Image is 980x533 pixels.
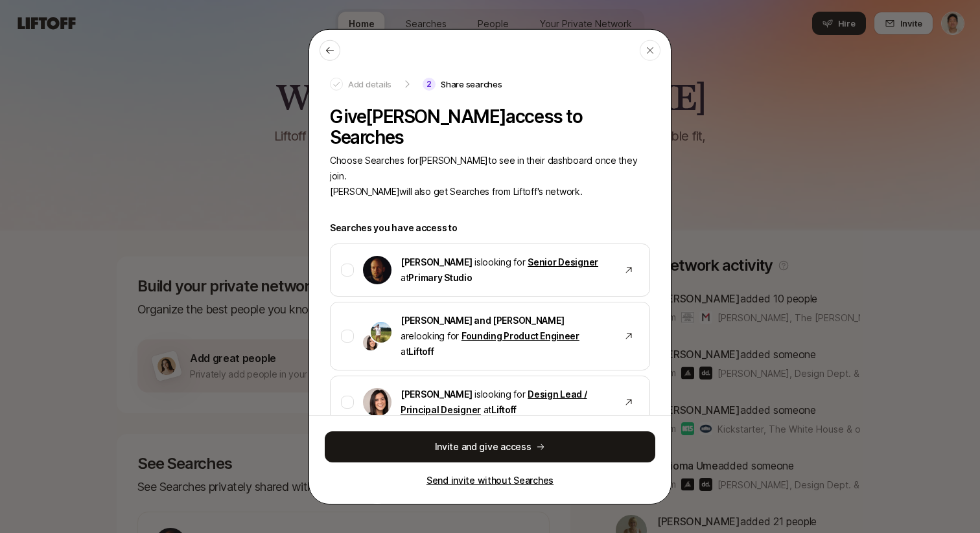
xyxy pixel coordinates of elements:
[330,152,650,199] p: Choose Searches for [PERSON_NAME] to see in their dashboard once they join. [PERSON_NAME] will al...
[401,388,587,414] a: Design Lead / Principal Designer
[401,314,564,325] span: [PERSON_NAME] and [PERSON_NAME]
[461,330,579,341] a: Founding Product Engineer
[401,256,472,267] span: [PERSON_NAME]
[363,255,391,284] img: Nicholas Pattison
[401,312,611,359] p: are looking for at
[363,334,379,350] img: Eleanor Morgan
[401,388,472,399] span: [PERSON_NAME]
[401,254,611,285] p: is looking for at
[408,271,472,282] span: Primary Studio
[363,387,391,416] img: Eleanor Morgan
[325,431,655,462] button: Invite and give access
[330,106,650,147] p: Give [PERSON_NAME] access to Searches
[348,77,391,90] p: Add details
[491,403,517,414] span: Liftoff
[426,473,554,488] button: Send invite without Searches
[401,386,611,417] p: is looking for at
[371,321,391,342] img: Tyler Kieft
[423,77,436,90] p: 2
[528,256,598,267] a: Senior Designer
[408,345,434,356] span: Liftoff
[330,220,650,235] p: Searches you have access to
[441,77,502,90] p: Share searches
